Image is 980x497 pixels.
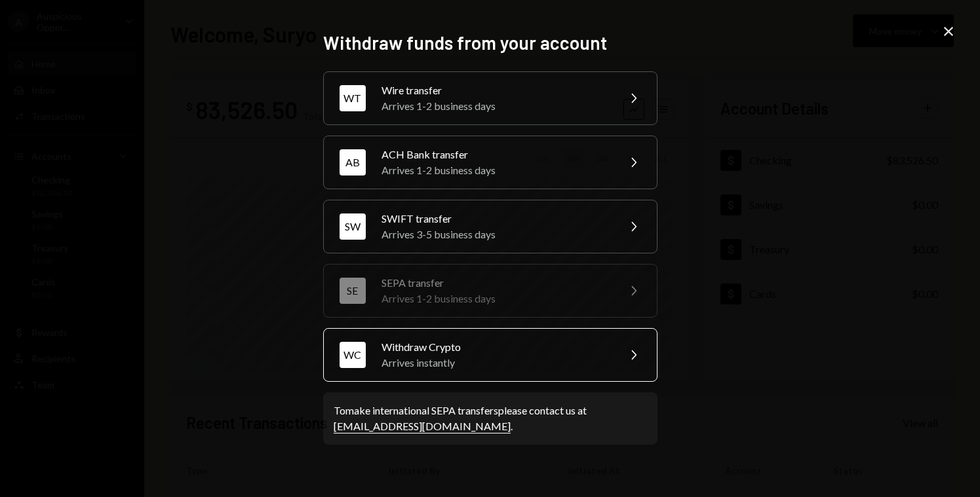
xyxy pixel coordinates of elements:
[382,291,610,306] div: Arrives 1-2 business days
[382,147,610,162] div: ACH Bank transfer
[382,162,610,178] div: Arrives 1-2 business days
[340,85,366,111] div: WT
[323,328,657,382] button: WCWithdraw CryptoArrives instantly
[323,30,657,56] h2: Withdraw funds from your account
[382,98,610,114] div: Arrives 1-2 business days
[334,420,511,433] a: [EMAIL_ADDRESS][DOMAIN_NAME]
[382,83,610,98] div: Wire transfer
[382,275,610,291] div: SEPA transfer
[323,71,657,125] button: WTWire transferArrives 1-2 business days
[323,200,657,253] button: SWSWIFT transferArrives 3-5 business days
[340,149,366,175] div: AB
[323,136,657,189] button: ABACH Bank transferArrives 1-2 business days
[382,227,610,242] div: Arrives 3-5 business days
[323,264,657,318] button: SESEPA transferArrives 1-2 business days
[334,403,647,434] div: To make international SEPA transfers please contact us at .
[382,339,610,355] div: Withdraw Crypto
[340,213,366,240] div: SW
[382,355,610,371] div: Arrives instantly
[382,211,610,227] div: SWIFT transfer
[340,342,366,368] div: WC
[340,278,366,304] div: SE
